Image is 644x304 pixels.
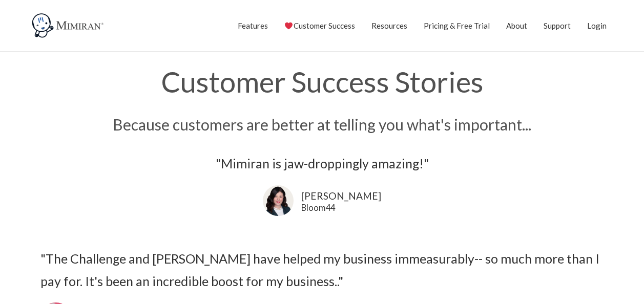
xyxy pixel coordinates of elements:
img: Mimiran CRM [30,13,107,38]
div: [PERSON_NAME] [301,189,381,204]
div: "Mimiran is jaw-droppingly amazing!" [40,153,604,175]
h1: Customer Success Stories [40,68,604,96]
a: Support [544,13,571,38]
a: Pricing & Free Trial [424,13,490,38]
a: Features [238,13,268,38]
a: About [506,13,527,38]
div: Bloom44 [301,204,381,212]
a: Login [587,13,607,38]
div: "The Challenge and [PERSON_NAME] have helped my business immeasurably-- so much more than I pay f... [40,248,604,292]
img: ❤️ [285,22,293,30]
img: Kathleen Hustad [263,185,294,216]
a: Resources [371,13,407,38]
a: Customer Success [284,13,355,38]
h3: Because customers are better at telling you what's important... [30,117,614,132]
